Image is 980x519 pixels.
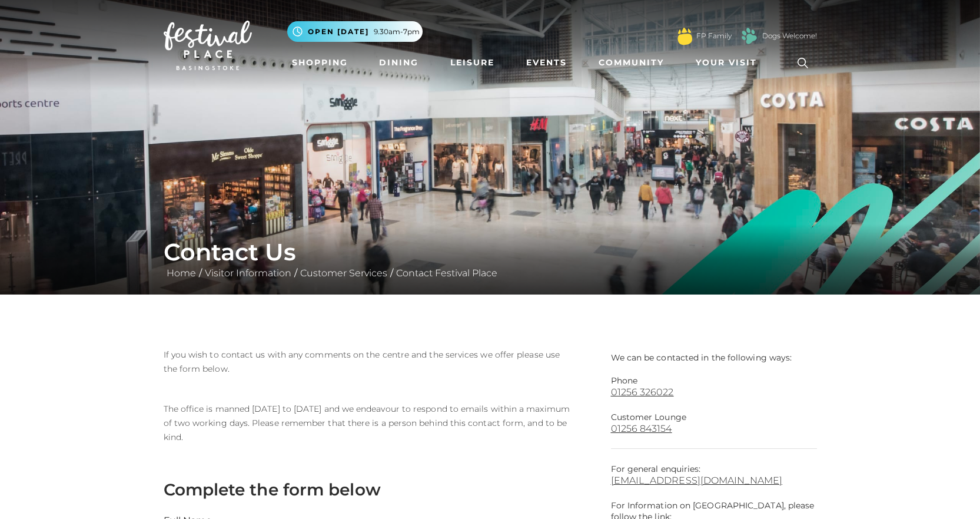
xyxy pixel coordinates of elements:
[287,52,353,74] a: Shopping
[164,267,199,279] a: Home
[696,31,732,41] a: FP Family
[696,57,757,69] span: Your Visit
[611,464,817,486] p: For general enquiries:
[611,423,817,434] a: 01256 843154
[202,267,294,279] a: Visitor Information
[611,412,817,423] p: Customer Lounge
[374,52,423,74] a: Dining
[594,52,669,74] a: Community
[164,21,252,70] img: Festival Place Logo
[297,267,390,279] a: Customer Services
[164,402,574,444] p: The office is manned [DATE] to [DATE] and we endeavour to respond to emails within a maximum of t...
[308,27,369,37] span: Open [DATE]
[164,480,574,500] h3: Complete the form below
[164,348,574,376] p: If you wish to contact us with any comments on the centre and the services we offer please use th...
[446,52,499,74] a: Leisure
[611,375,817,386] p: Phone
[762,31,817,41] a: Dogs Welcome!
[521,52,572,74] a: Events
[393,267,500,279] a: Contact Festival Place
[164,238,817,266] h1: Contact Us
[155,238,826,280] div: / / /
[287,21,423,42] button: Open [DATE] 9.30am-7pm
[611,348,817,363] p: We can be contacted in the following ways:
[611,475,817,486] a: [EMAIL_ADDRESS][DOMAIN_NAME]
[374,27,420,37] span: 9.30am-7pm
[691,52,768,74] a: Your Visit
[611,386,817,398] a: 01256 326022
